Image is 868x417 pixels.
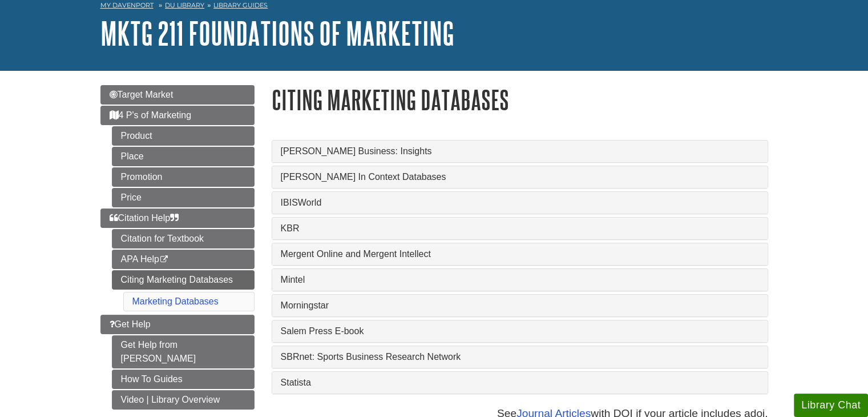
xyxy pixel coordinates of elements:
span: 4 P's of Marketing [110,110,192,120]
a: Marketing Databases [132,296,219,306]
a: [PERSON_NAME] Business: Insights [281,146,759,157]
a: IBISWorld [281,198,759,208]
a: My Davenport [100,1,154,10]
a: Citation for Textbook [112,229,255,248]
a: [PERSON_NAME] In Context Databases [281,172,759,182]
a: Place [112,147,255,166]
a: DU Library [165,1,204,9]
div: Guide Page Menu [100,85,255,410]
a: Get Help [100,315,255,334]
a: Mergent Online and Mergent Intellect [281,249,759,259]
a: Target Market [100,85,255,105]
a: Video | Library Overview [112,390,255,410]
a: Citation Help [100,209,255,228]
a: Library Guides [213,1,268,9]
h1: Citing Marketing Databases [272,85,768,114]
button: Library Chat [794,394,868,417]
a: Promotion [112,167,255,187]
a: Citing Marketing Databases [112,270,255,290]
a: Product [112,126,255,146]
a: Salem Press E-book [281,326,759,336]
a: Price [112,188,255,207]
span: Get Help [110,319,151,329]
a: Get Help from [PERSON_NAME] [112,335,255,368]
a: How To Guides [112,370,255,389]
a: MKTG 211 Foundations of Marketing [100,15,454,51]
a: KBR [281,223,759,234]
span: Target Market [110,90,173,99]
span: Citation Help [110,213,179,223]
a: 4 P's of Marketing [100,106,255,125]
a: APA Help [112,250,255,269]
a: SBRnet: Sports Business Research Network [281,352,759,362]
i: This link opens in a new window [159,256,169,263]
a: Mintel [281,275,759,285]
a: Morningstar [281,300,759,311]
a: Statista [281,378,759,388]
